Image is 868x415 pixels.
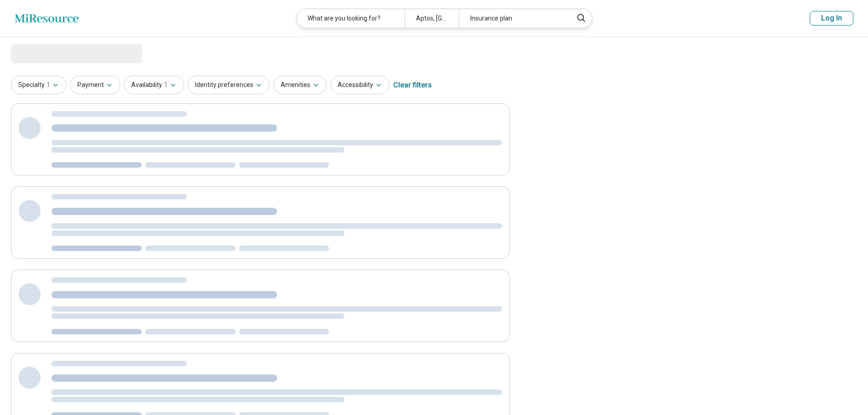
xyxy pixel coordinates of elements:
div: Insurance plan [459,9,567,28]
span: 1 [46,80,50,90]
span: Loading... [11,44,87,62]
button: Availability1 [124,76,184,94]
div: Clear filters [393,74,432,96]
div: Aptos, [GEOGRAPHIC_DATA] [405,9,459,28]
button: Identity preferences [188,76,270,94]
button: Log In [810,11,853,26]
span: 1 [164,80,168,90]
div: What are you looking for? [297,9,405,28]
button: Accessibility [330,76,390,94]
button: Amenities [273,76,327,94]
button: Specialty1 [11,76,67,94]
button: Payment [70,76,120,94]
